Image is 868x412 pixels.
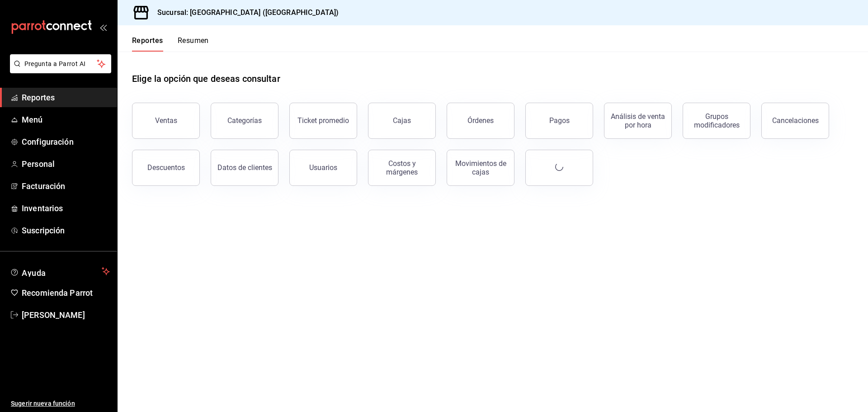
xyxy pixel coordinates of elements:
span: Suscripción [22,224,110,237]
button: Pagos [525,103,593,139]
div: Categorías [227,116,262,125]
span: Inventarios [22,202,110,214]
button: Costos y márgenes [368,150,436,186]
button: Órdenes [447,103,514,139]
div: Órdenes [467,116,494,125]
span: Recomienda Parrot [22,287,110,299]
span: Menú [22,114,110,126]
button: Grupos modificadores [683,103,750,139]
div: Ventas [155,116,177,125]
button: Cancelaciones [761,103,829,139]
button: Ventas [132,103,200,139]
span: Facturación [22,180,110,192]
button: Usuarios [289,150,357,186]
div: Costos y márgenes [374,159,430,176]
a: Pregunta a Parrot AI [6,66,111,75]
button: Análisis de venta por hora [604,103,672,139]
span: Configuración [22,136,110,148]
button: Resumen [178,36,209,52]
button: Descuentos [132,150,200,186]
span: Sugerir nueva función [11,399,110,408]
div: Cajas [393,115,411,126]
button: Categorías [211,103,278,139]
div: Usuarios [309,163,337,172]
span: Ayuda [22,266,98,277]
div: navigation tabs [132,36,209,52]
div: Ticket promedio [297,116,349,125]
div: Pagos [549,116,570,125]
div: Descuentos [147,163,185,172]
div: Datos de clientes [217,163,272,172]
span: [PERSON_NAME] [22,309,110,321]
span: Personal [22,158,110,170]
button: Movimientos de cajas [447,150,514,186]
div: Análisis de venta por hora [610,112,666,129]
span: Pregunta a Parrot AI [24,59,97,69]
a: Cajas [368,103,436,139]
button: Datos de clientes [211,150,278,186]
h3: Sucursal: [GEOGRAPHIC_DATA] ([GEOGRAPHIC_DATA]) [150,7,339,18]
button: open_drawer_menu [99,24,107,31]
button: Pregunta a Parrot AI [10,54,111,73]
div: Movimientos de cajas [453,159,509,176]
button: Ticket promedio [289,103,357,139]
div: Cancelaciones [772,116,819,125]
div: Grupos modificadores [689,112,745,129]
button: Reportes [132,36,163,52]
h1: Elige la opción que deseas consultar [132,72,280,85]
span: Reportes [22,91,110,104]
